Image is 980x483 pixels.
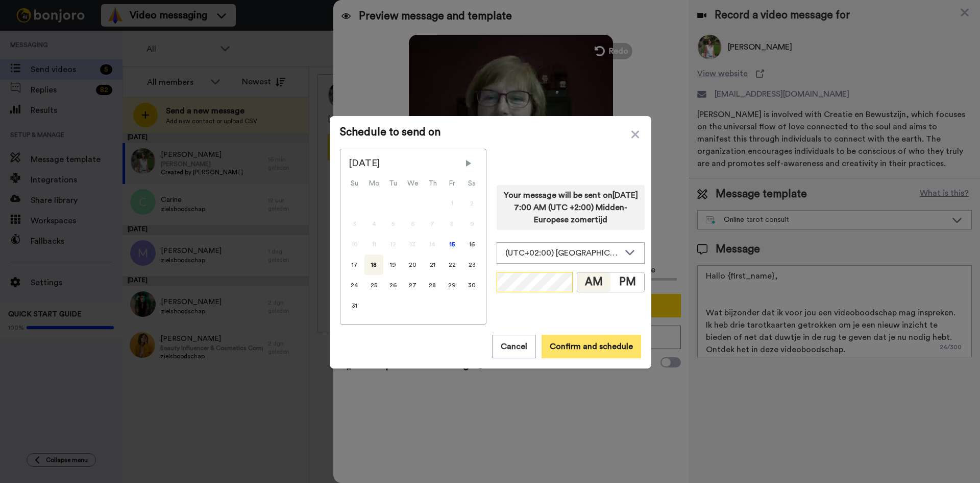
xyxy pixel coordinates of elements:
[383,234,403,255] div: Tue Aug 12 2025
[423,214,442,234] div: Thu Aug 07 2025
[403,255,423,275] div: Wed Aug 20 2025
[349,157,478,170] div: [DATE]
[423,234,442,255] div: Thu Aug 14 2025
[345,255,364,275] div: Sun Aug 17 2025
[442,275,462,295] div: Fri Aug 29 2025
[493,335,535,358] button: Cancel
[610,272,644,292] button: PM
[428,180,437,187] abbr: Thursday
[340,126,641,139] span: Schedule to send on
[403,275,423,295] div: Wed Aug 27 2025
[369,180,380,187] abbr: Monday
[389,180,397,187] abbr: Tuesday
[462,193,482,214] div: Sat Aug 02 2025
[577,272,611,292] button: AM
[345,295,364,316] div: Sun Aug 31 2025
[403,234,423,255] div: Wed Aug 13 2025
[442,214,462,234] div: Fri Aug 08 2025
[351,180,358,187] abbr: Sunday
[542,335,641,358] button: Confirm and schedule
[364,275,383,295] div: Mon Aug 25 2025
[345,214,364,234] div: Sun Aug 03 2025
[364,255,383,275] div: Mon Aug 18 2025
[449,180,455,187] abbr: Friday
[423,275,442,295] div: Thu Aug 28 2025
[463,158,474,169] span: Next Month
[442,255,462,275] div: Fri Aug 22 2025
[345,234,364,255] div: Sun Aug 10 2025
[364,234,383,255] div: Mon Aug 11 2025
[383,255,403,275] div: Tue Aug 19 2025
[407,180,419,187] abbr: Wednesday
[462,255,482,275] div: Sat Aug 23 2025
[383,214,403,234] div: Tue Aug 05 2025
[383,275,403,295] div: Tue Aug 26 2025
[462,275,482,295] div: Sat Aug 30 2025
[403,214,423,234] div: Wed Aug 06 2025
[462,234,482,255] div: Sat Aug 16 2025
[364,214,383,234] div: Mon Aug 04 2025
[345,275,364,295] div: Sun Aug 24 2025
[442,234,462,255] div: Fri Aug 15 2025
[497,185,645,230] div: Your message will be sent on [DATE] 7:00 AM (UTC +2:00) Midden-Europese zomertijd
[505,247,620,259] div: (UTC+02:00) [GEOGRAPHIC_DATA], [GEOGRAPHIC_DATA]
[462,214,482,234] div: Sat Aug 09 2025
[468,180,476,187] abbr: Saturday
[423,255,442,275] div: Thu Aug 21 2025
[442,193,462,214] div: Fri Aug 01 2025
